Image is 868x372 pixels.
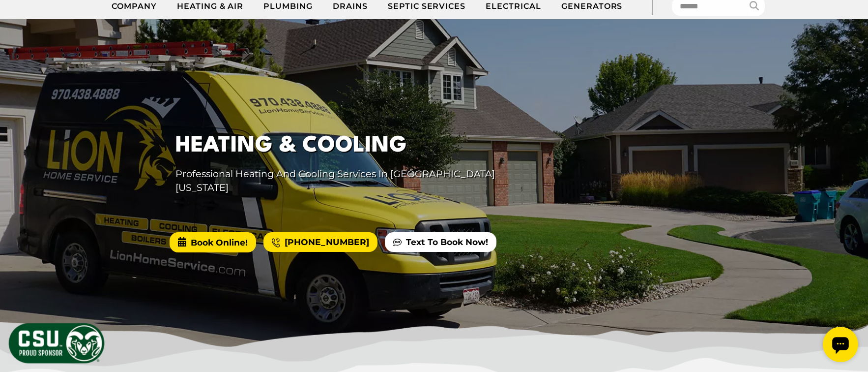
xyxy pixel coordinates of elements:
[4,4,39,39] div: Open chat widget
[385,232,496,252] a: Text To Book Now!
[175,167,533,195] p: Professional Heating And Cooling Services In [GEOGRAPHIC_DATA][US_STATE]
[170,232,256,252] span: Book Online!
[263,232,377,252] a: [PHONE_NUMBER]
[7,322,106,365] img: CSU Sponsor Badge
[175,129,533,162] h1: Heating & Cooling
